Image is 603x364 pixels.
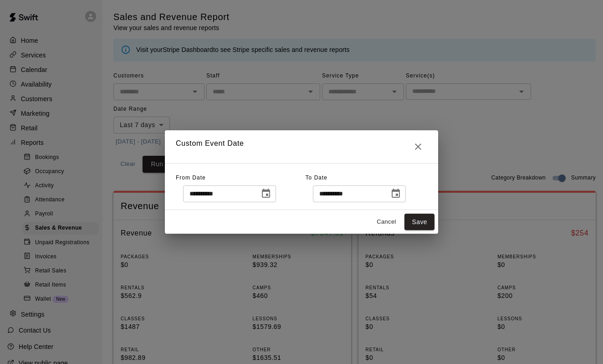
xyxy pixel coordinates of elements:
button: Save [404,214,434,231]
h2: Custom Event Date [165,130,438,163]
button: Choose date, selected date is Sep 21, 2025 [387,185,405,203]
button: Choose date, selected date is Sep 14, 2025 [257,185,275,203]
span: From Date [176,174,206,181]
span: To Date [306,174,327,181]
button: Close [409,138,427,156]
button: Cancel [372,215,401,229]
